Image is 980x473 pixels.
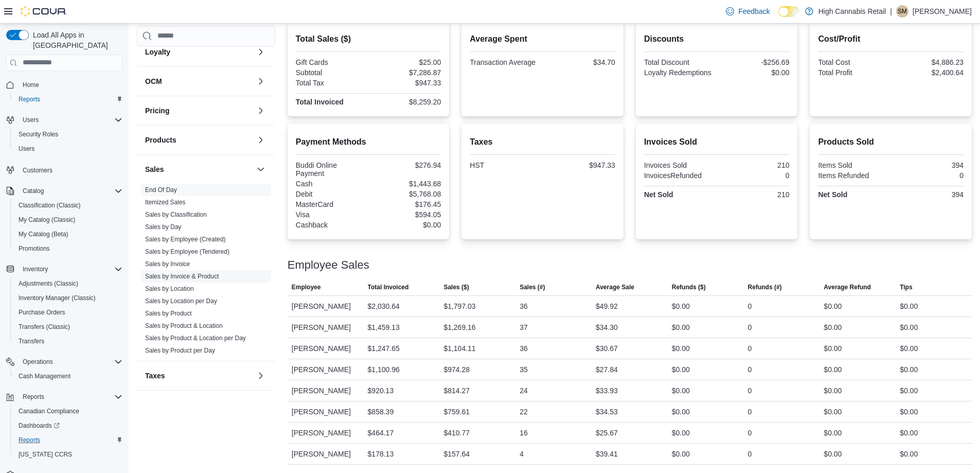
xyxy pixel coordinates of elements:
div: [PERSON_NAME] [288,296,364,317]
button: Purchase Orders [10,305,127,320]
span: Employee [292,283,321,291]
h3: OCM [145,76,162,86]
span: SM [898,5,907,17]
button: Pricing [145,106,253,116]
span: Transfers (Classic) [14,321,122,333]
div: $0.00 [672,448,690,460]
span: Sales by Day [145,223,182,231]
a: Transfers [14,335,48,347]
div: $2,030.64 [368,300,400,312]
div: $1,797.03 [443,300,475,312]
div: $0.00 [370,221,441,229]
span: Refunds (#) [748,283,782,291]
div: 394 [893,161,964,169]
h3: Loyalty [145,47,170,57]
div: $4,886.23 [893,58,964,66]
div: [PERSON_NAME] [288,401,364,422]
a: Sales by Invoice [145,260,190,268]
a: Reports [14,434,44,446]
p: [PERSON_NAME] [913,5,972,17]
button: Loyalty [145,47,253,57]
div: 35 [520,363,528,376]
button: Products [255,134,267,146]
span: Sales (#) [520,283,545,291]
span: Sales by Product per Day [145,346,215,355]
span: Canadian Compliance [19,407,79,415]
span: Average Refund [824,283,871,291]
a: Adjustments (Classic) [14,277,82,290]
div: Debit [296,190,366,198]
div: $25.67 [596,427,618,439]
button: Loyalty [255,46,267,58]
span: Itemized Sales [145,198,186,206]
button: Inventory [2,262,127,276]
div: $1,100.96 [368,363,400,376]
a: Promotions [14,242,54,255]
button: Adjustments (Classic) [10,276,127,291]
a: Customers [19,164,57,177]
div: 0 [748,321,752,334]
div: $0.00 [672,321,690,334]
span: Users [23,116,39,124]
button: Users [2,113,127,127]
button: Pricing [255,104,267,117]
div: Items Sold [818,161,888,169]
span: My Catalog (Classic) [19,216,76,224]
button: Catalog [19,185,48,197]
div: $0.00 [672,406,690,418]
div: MasterCard [296,200,366,208]
div: $0.00 [824,427,842,439]
a: Feedback [722,1,774,22]
button: Transfers [10,334,127,348]
span: Sales by Product & Location per Day [145,334,246,342]
a: Sales by Product per Day [145,347,215,354]
span: Security Roles [14,128,122,141]
button: Products [145,135,253,145]
div: Cashback [296,221,366,229]
button: Reports [2,390,127,404]
div: $0.00 [900,406,918,418]
div: 210 [719,161,789,169]
div: 22 [520,406,528,418]
div: Total Discount [644,58,715,66]
p: | [890,5,892,17]
span: Promotions [14,242,122,255]
div: $49.92 [596,300,618,312]
a: Users [14,143,39,155]
a: Dashboards [14,419,64,432]
span: Transfers [19,337,44,345]
span: Reports [19,95,40,103]
span: Reports [19,436,40,444]
span: Average Sale [596,283,634,291]
span: Tips [900,283,912,291]
span: My Catalog (Beta) [14,228,122,240]
span: Sales by Classification [145,211,207,219]
button: Promotions [10,241,127,256]
div: Sales [137,184,275,361]
span: End Of Day [145,186,177,194]
a: Sales by Employee (Tendered) [145,248,229,255]
span: Sales by Product & Location [145,322,223,330]
div: Total Cost [818,58,888,66]
div: 36 [520,342,528,355]
div: $0.00 [900,384,918,397]
span: Dashboards [19,422,60,430]
div: 0 [748,427,752,439]
span: Home [23,81,39,89]
button: Taxes [145,371,253,381]
div: $0.00 [900,448,918,460]
span: Classification (Classic) [19,201,81,209]
div: 0 [748,448,752,460]
button: Cash Management [10,369,127,383]
div: -$256.69 [719,58,789,66]
button: Home [2,77,127,92]
a: Home [19,79,43,91]
a: Sales by Location per Day [145,297,217,305]
h3: Sales [145,164,164,174]
span: Operations [23,358,53,366]
strong: Net Sold [644,190,673,199]
p: High Cannabis Retail [818,5,886,17]
div: $5,768.08 [370,190,441,198]
button: OCM [255,75,267,87]
h2: Discounts [644,33,790,45]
